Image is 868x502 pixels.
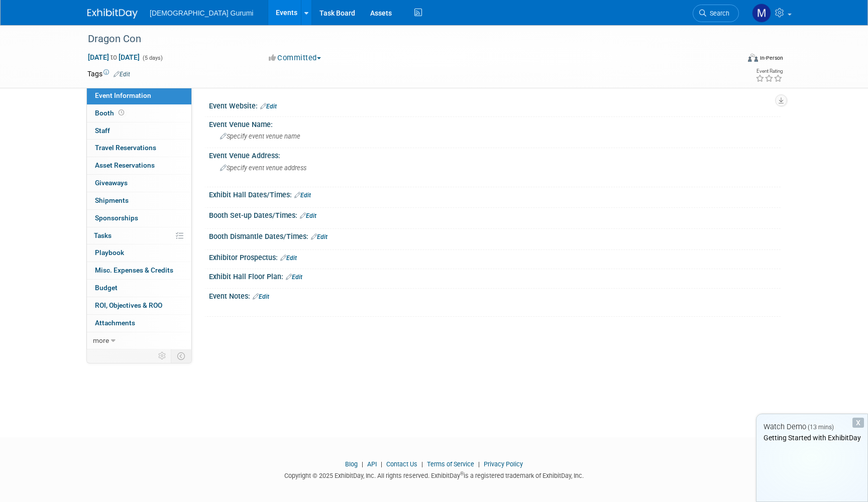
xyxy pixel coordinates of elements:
div: Event Venue Name: [209,117,781,130]
div: Event Format [680,52,783,67]
button: Committed [265,53,325,63]
span: Attachments [95,319,135,327]
a: Sponsorships [87,210,191,227]
div: Dismiss [852,418,864,428]
span: Staff [95,127,110,135]
span: to [109,53,119,61]
img: Monica Roberts [752,4,771,23]
div: Event Notes: [209,289,781,302]
div: Event Rating [755,69,783,74]
a: Blog [345,460,358,468]
a: Edit [294,192,311,199]
a: Edit [311,233,328,240]
span: Budget [95,284,118,292]
td: Tags [87,69,130,79]
td: Personalize Event Tab Strip [154,349,171,362]
div: Exhibit Hall Floor Plan: [209,269,781,282]
a: Edit [114,71,130,78]
a: Contact Us [386,460,417,468]
span: Booth not reserved yet [117,109,126,116]
span: (13 mins) [808,424,834,431]
span: Playbook [95,248,124,257]
div: Exhibitor Prospectus: [209,250,781,263]
span: Tasks [94,231,112,239]
span: | [419,460,425,468]
a: Terms of Service [427,460,474,468]
span: Specify event venue name [220,133,300,140]
a: Edit [286,274,302,281]
a: Misc. Expenses & Credits [87,262,191,279]
span: Shipments [95,196,129,204]
a: Tasks [87,227,191,244]
div: Dragon Con [84,30,724,48]
a: API [367,460,377,468]
span: Giveaways [95,179,128,187]
div: Getting Started with ExhibitDay [756,433,867,443]
span: Search [706,10,729,17]
span: | [378,460,385,468]
img: Format-Inperson.png [748,54,758,62]
span: | [476,460,482,468]
a: Booth [87,105,191,122]
div: Booth Set-up Dates/Times: [209,208,781,221]
span: Specify event venue address [220,164,306,172]
a: Event Information [87,87,191,104]
span: [DATE] [DATE] [87,53,140,62]
a: Giveaways [87,175,191,192]
span: Travel Reservations [95,144,156,152]
a: Edit [280,255,297,262]
a: Edit [253,293,269,300]
a: Budget [87,280,191,297]
a: Travel Reservations [87,140,191,157]
span: Asset Reservations [95,161,155,169]
div: Event Venue Address: [209,148,781,161]
a: Edit [260,103,277,110]
a: Search [693,5,739,22]
span: Sponsorships [95,214,138,222]
a: Edit [300,212,316,219]
span: Event Information [95,91,151,99]
div: Exhibit Hall Dates/Times: [209,187,781,200]
span: | [359,460,366,468]
div: Event Website: [209,98,781,111]
a: ROI, Objectives & ROO [87,297,191,314]
div: In-Person [759,54,783,62]
div: Watch Demo [756,422,867,432]
span: (5 days) [142,55,163,61]
span: [DEMOGRAPHIC_DATA] Gurumi [150,9,253,17]
a: Attachments [87,315,191,332]
span: Misc. Expenses & Credits [95,266,173,274]
span: ROI, Objectives & ROO [95,301,162,309]
sup: ® [460,471,464,476]
a: more [87,332,191,349]
span: more [93,336,109,344]
div: Booth Dismantle Dates/Times: [209,229,781,242]
a: Playbook [87,244,191,262]
a: Staff [87,122,191,140]
a: Privacy Policy [484,460,523,468]
td: Toggle Event Tabs [171,349,192,362]
span: Booth [95,109,126,117]
a: Asset Reservations [87,157,191,174]
img: ExhibitDay [87,9,138,19]
a: Shipments [87,192,191,209]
